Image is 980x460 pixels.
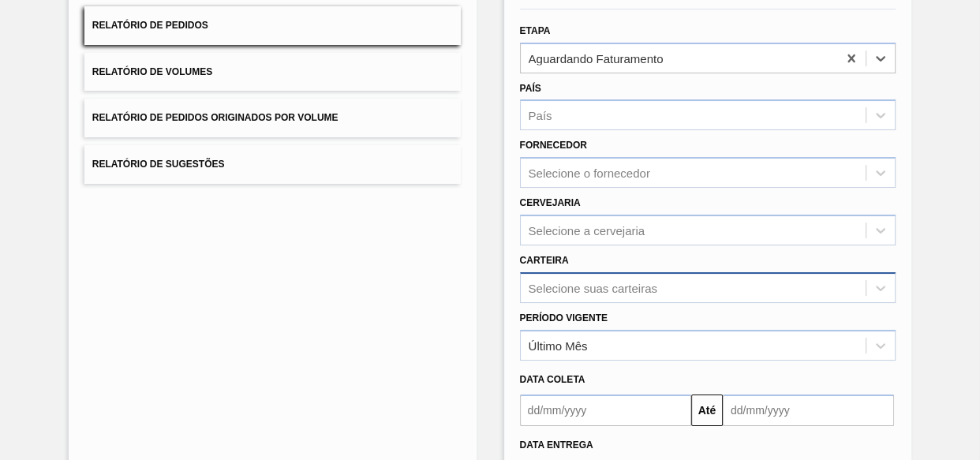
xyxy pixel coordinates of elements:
div: Selecione o fornecedor [529,166,650,180]
button: Relatório de Volumes [84,53,461,92]
button: Até [691,395,723,426]
span: Relatório de Pedidos Originados por Volume [92,112,339,123]
div: Selecione a cervejaria [529,223,645,237]
div: País [529,109,552,122]
div: Selecione suas carteiras [529,281,657,294]
span: Relatório de Pedidos [92,20,208,31]
input: dd/mm/yyyy [723,395,894,426]
button: Relatório de Sugestões [84,145,461,184]
span: Data entrega [520,439,593,451]
label: Etapa [520,25,551,36]
div: Aguardando Faturamento [529,51,664,65]
span: Relatório de Volumes [92,66,212,77]
button: Relatório de Pedidos Originados por Volume [84,99,461,137]
label: Cervejaria [520,197,581,208]
button: Relatório de Pedidos [84,6,461,45]
span: Relatório de Sugestões [92,159,225,170]
label: País [520,83,541,94]
label: Carteira [520,255,569,266]
input: dd/mm/yyyy [520,395,691,426]
label: Período Vigente [520,312,608,323]
div: Último Mês [529,338,588,352]
label: Fornecedor [520,140,587,151]
span: Data coleta [520,374,585,385]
